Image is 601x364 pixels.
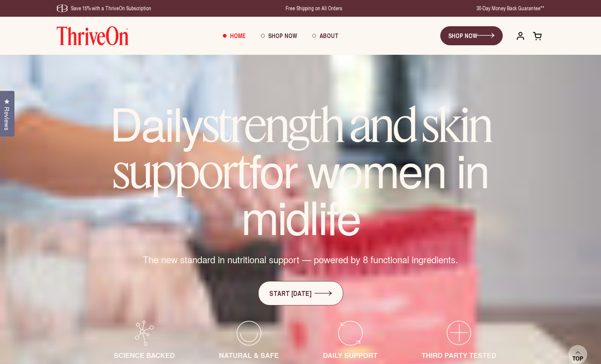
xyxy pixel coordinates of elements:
span: SCIENCE BACKED [114,350,175,360]
div: Save 15% with a ThriveOn Subscription [57,5,151,12]
a: START [DATE] [258,281,343,305]
span: THIRD PARTY TESTED [422,350,496,360]
a: SHOP NOW [440,26,503,45]
span: DAILY SUPPORT [323,350,377,360]
span: NATURAL & SAFE [219,350,279,360]
span: About [320,31,339,40]
span: Reviews [2,107,12,130]
div: Free Shipping on All Orders [286,5,342,12]
span: The new standard in nutritional support — powered by 8 functional ingredients. [143,253,458,266]
a: Home [215,25,253,46]
h1: Daily for women in midlife [87,100,514,238]
a: About [305,25,346,46]
div: 30-Day Money Back Guarantee** [476,5,544,12]
span: Top [572,355,583,362]
span: Shop Now [268,31,297,40]
iframe: Gorgias live chat messenger [563,328,593,356]
em: strength and skin support [113,96,492,200]
span: Home [230,31,246,40]
a: Shop Now [253,25,305,46]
